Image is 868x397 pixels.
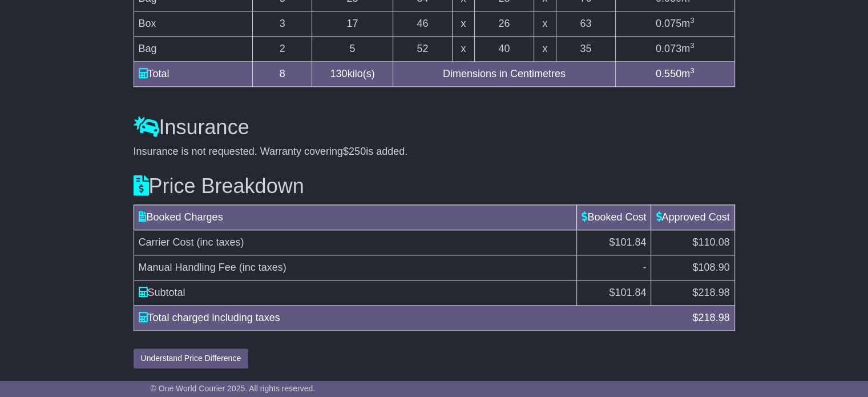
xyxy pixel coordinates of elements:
td: 17 [312,11,393,37]
td: x [534,11,556,37]
td: m [615,62,734,87]
td: 63 [556,11,615,37]
span: 0.550 [656,68,681,79]
h3: Price Breakdown [134,175,735,198]
td: 8 [253,62,312,87]
td: $ [577,280,651,305]
td: 2 [253,37,312,62]
span: $250 [343,146,366,157]
td: Subtotal [134,280,577,305]
div: Total charged including taxes [133,310,687,326]
td: x [453,37,475,62]
td: 46 [393,11,452,37]
span: © One World Courier 2025. All rights reserved. [151,384,316,393]
h3: Insurance [134,116,735,139]
span: (inc taxes) [197,236,244,248]
button: Understand Price Difference [134,348,249,368]
span: 218.98 [698,287,729,298]
td: 35 [556,37,615,62]
span: Carrier Cost [139,236,194,248]
span: $101.84 [609,236,646,248]
span: $108.90 [692,262,729,273]
td: kilo(s) [312,62,393,87]
td: x [453,11,475,37]
td: Box [134,11,253,37]
td: Bag [134,37,253,62]
td: Approved Cost [651,204,734,230]
span: $110.08 [692,236,729,248]
sup: 3 [690,66,695,75]
span: 218.98 [698,312,729,323]
td: m [615,37,734,62]
div: $ [687,310,735,326]
td: 3 [253,11,312,37]
td: 52 [393,37,452,62]
span: 0.073 [656,43,681,54]
span: (inc taxes) [239,262,286,273]
sup: 3 [690,16,695,25]
td: 26 [474,11,534,37]
td: x [534,37,556,62]
td: 40 [474,37,534,62]
td: Booked Charges [134,204,577,230]
div: Insurance is not requested. Warranty covering is added. [134,146,735,158]
span: Manual Handling Fee [139,262,236,273]
td: Dimensions in Centimetres [393,62,615,87]
span: - [643,262,646,273]
span: 0.075 [656,18,681,29]
td: $ [651,280,734,305]
td: Total [134,62,253,87]
sup: 3 [690,41,695,50]
span: 101.84 [615,287,646,298]
td: m [615,11,734,37]
span: 130 [330,68,348,79]
td: 5 [312,37,393,62]
td: Booked Cost [577,204,651,230]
